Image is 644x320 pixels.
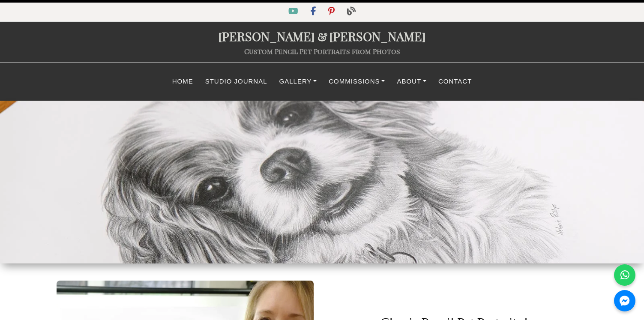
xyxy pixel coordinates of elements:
a: Home [166,73,199,90]
a: About [391,73,432,90]
a: YouTube [283,8,305,15]
a: Custom Pencil Pet Portraits from Photos [244,47,400,56]
a: Gallery [273,73,323,90]
span: & [315,28,329,44]
a: [PERSON_NAME]&[PERSON_NAME] [218,28,426,44]
a: Blog [342,8,361,15]
a: Studio Journal [199,73,273,90]
a: Commissions [323,73,391,90]
a: WhatsApp [614,264,635,286]
a: Contact [432,73,478,90]
a: Facebook [306,8,323,15]
a: Pinterest [323,8,341,15]
a: Messenger [614,290,635,311]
